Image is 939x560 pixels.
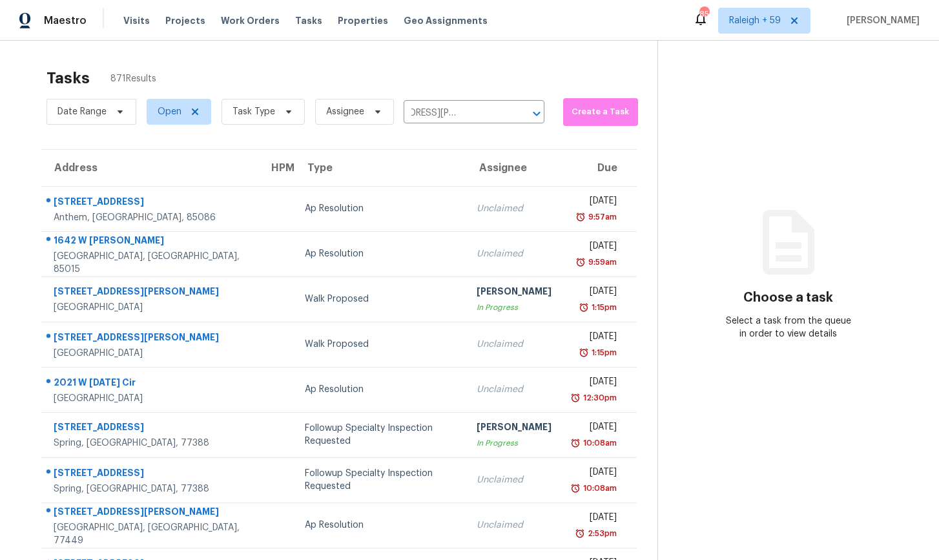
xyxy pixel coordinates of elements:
[477,473,552,486] div: Unclaimed
[258,150,294,186] th: HPM
[581,482,617,495] div: 10:08am
[305,293,456,306] div: Walk Proposed
[404,14,488,27] span: Geo Assignments
[54,234,248,250] div: 1642 W [PERSON_NAME]
[54,250,248,276] div: [GEOGRAPHIC_DATA], [GEOGRAPHIC_DATA], 85015
[54,521,248,547] div: [GEOGRAPHIC_DATA], [GEOGRAPHIC_DATA], 77449
[572,240,617,256] div: [DATE]
[305,422,456,448] div: Followup Specialty Inspection Requested
[570,105,632,119] span: Create a Task
[232,105,275,118] span: Task Type
[404,103,508,123] input: Search by address
[54,505,248,521] div: [STREET_ADDRESS][PERSON_NAME]
[572,511,617,527] div: [DATE]
[41,150,258,186] th: Address
[338,14,388,27] span: Properties
[54,301,248,314] div: [GEOGRAPHIC_DATA]
[589,301,617,314] div: 1:15pm
[586,256,617,269] div: 9:59am
[528,105,546,123] button: Open
[54,437,248,450] div: Spring, [GEOGRAPHIC_DATA], 77388
[221,14,280,27] span: Work Orders
[589,346,617,359] div: 1:15pm
[575,211,586,223] img: Overdue Alarm Icon
[305,202,456,215] div: Ap Resolution
[57,105,107,118] span: Date Range
[572,194,617,211] div: [DATE]
[54,285,248,301] div: [STREET_ADDRESS][PERSON_NAME]
[581,437,617,450] div: 10:08am
[54,211,248,224] div: Anthem, [GEOGRAPHIC_DATA], 85086
[44,14,87,27] span: Maestro
[743,291,833,304] h3: Choose a task
[563,98,638,126] button: Create a Task
[841,14,920,27] span: [PERSON_NAME]
[572,375,617,391] div: [DATE]
[729,14,781,27] span: Raleigh + 59
[477,301,552,314] div: In Progress
[54,331,248,347] div: [STREET_ADDRESS][PERSON_NAME]
[123,14,150,27] span: Visits
[305,247,456,260] div: Ap Resolution
[570,391,581,404] img: Overdue Alarm Icon
[723,315,853,340] div: Select a task from the queue in order to view details
[305,383,456,396] div: Ap Resolution
[570,482,581,495] img: Overdue Alarm Icon
[294,150,466,186] th: Type
[572,285,617,301] div: [DATE]
[477,338,552,351] div: Unclaimed
[572,330,617,346] div: [DATE]
[572,466,617,482] div: [DATE]
[54,376,248,392] div: 2021 W [DATE] Cir
[585,527,617,540] div: 2:53pm
[158,105,181,118] span: Open
[110,72,156,85] span: 871 Results
[581,391,617,404] div: 12:30pm
[562,150,637,186] th: Due
[477,285,552,301] div: [PERSON_NAME]
[165,14,205,27] span: Projects
[572,420,617,437] div: [DATE]
[326,105,364,118] span: Assignee
[466,150,562,186] th: Assignee
[295,16,322,25] span: Tasks
[579,346,589,359] img: Overdue Alarm Icon
[570,437,581,450] img: Overdue Alarm Icon
[477,383,552,396] div: Unclaimed
[575,256,586,269] img: Overdue Alarm Icon
[305,467,456,493] div: Followup Specialty Inspection Requested
[579,301,589,314] img: Overdue Alarm Icon
[54,466,248,482] div: [STREET_ADDRESS]
[586,211,617,223] div: 9:57am
[54,482,248,495] div: Spring, [GEOGRAPHIC_DATA], 77388
[477,437,552,450] div: In Progress
[54,195,248,211] div: [STREET_ADDRESS]
[477,247,552,260] div: Unclaimed
[305,519,456,532] div: Ap Resolution
[477,420,552,437] div: [PERSON_NAME]
[305,338,456,351] div: Walk Proposed
[699,8,708,21] div: 854
[54,392,248,405] div: [GEOGRAPHIC_DATA]
[46,72,90,85] h2: Tasks
[477,202,552,215] div: Unclaimed
[477,519,552,532] div: Unclaimed
[54,347,248,360] div: [GEOGRAPHIC_DATA]
[575,527,585,540] img: Overdue Alarm Icon
[54,420,248,437] div: [STREET_ADDRESS]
